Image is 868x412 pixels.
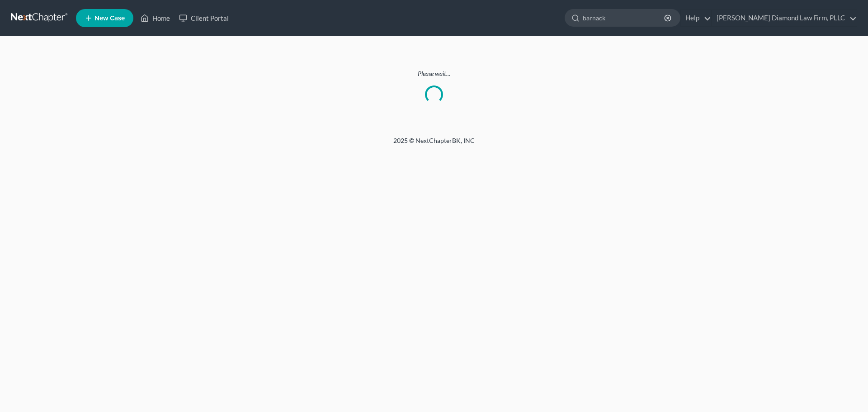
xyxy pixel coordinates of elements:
[681,10,711,26] a: Help
[11,69,857,78] p: Please wait...
[136,10,175,26] a: Home
[94,15,125,22] span: New Case
[712,10,857,26] a: [PERSON_NAME] Diamond Law Firm, PLLC
[583,9,665,26] input: Search by name...
[176,136,692,152] div: 2025 © NextChapterBK, INC
[175,10,233,26] a: Client Portal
